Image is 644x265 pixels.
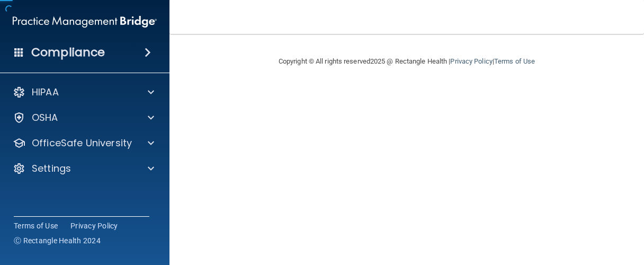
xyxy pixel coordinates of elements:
span: Ⓒ Rectangle Health 2024 [14,235,101,246]
a: Terms of Use [14,220,58,231]
p: OSHA [32,111,58,124]
a: OSHA [13,111,154,124]
a: Settings [13,162,154,175]
a: Privacy Policy [450,57,492,65]
a: Privacy Policy [70,220,118,231]
a: OfficeSafe University [13,137,154,149]
img: PMB logo [13,11,157,32]
p: OfficeSafe University [32,137,132,149]
div: Copyright © All rights reserved 2025 @ Rectangle Health | | [213,45,600,78]
h4: Compliance [31,45,105,60]
p: Settings [32,162,71,175]
a: Terms of Use [494,57,535,65]
p: HIPAA [32,86,59,99]
a: HIPAA [13,86,154,99]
